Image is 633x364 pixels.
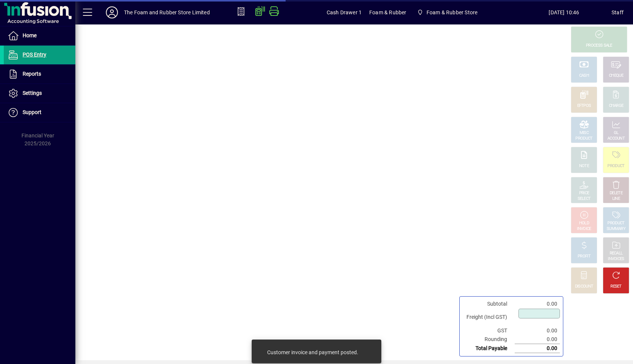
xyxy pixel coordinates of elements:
td: 0.00 [515,300,560,308]
a: Reports [4,65,75,84]
td: Freight (Incl GST) [463,308,515,326]
div: PROCESS SALE [586,43,612,49]
div: ACCOUNT [607,136,625,142]
div: LINE [612,196,620,202]
td: Subtotal [463,300,515,308]
div: PRICE [579,190,589,196]
span: Foam & Rubber Store [427,6,477,18]
a: Settings [4,84,75,103]
span: Support [23,109,41,115]
span: Cash Drawer 1 [327,6,362,18]
div: DELETE [610,190,622,196]
td: Total Payable [463,344,515,353]
div: CHEQUE [609,73,623,79]
span: Reports [23,71,41,77]
a: Home [4,26,75,45]
td: 0.00 [515,326,560,335]
div: CASH [579,73,589,79]
div: CHARGE [609,103,624,109]
div: GL [614,130,619,136]
div: NOTE [579,163,589,169]
td: 0.00 [515,335,560,344]
td: Rounding [463,335,515,344]
td: 0.00 [515,344,560,353]
td: GST [463,326,515,335]
div: HOLD [579,221,589,226]
div: RECALL [610,251,623,256]
div: PROFIT [578,254,590,259]
div: EFTPOS [577,103,591,109]
div: PRODUCT [607,221,624,226]
div: SUMMARY [607,226,625,232]
div: Staff [612,6,624,18]
div: INVOICES [608,256,624,262]
div: INVOICE [577,226,591,232]
span: POS Entry [23,52,46,58]
div: Customer invoice and payment posted. [267,349,358,356]
a: Support [4,103,75,122]
span: Foam & Rubber Store [414,6,480,19]
div: DISCOUNT [575,284,593,289]
span: Home [23,32,37,38]
button: Profile [100,6,124,19]
div: The Foam and Rubber Store Limited [124,6,210,18]
span: Settings [23,90,42,96]
div: MISC [579,130,589,136]
span: [DATE] 10:46 [517,6,612,18]
div: PRODUCT [607,163,624,169]
div: RESET [610,284,622,289]
span: Foam & Rubber [369,6,406,18]
div: PRODUCT [575,136,592,142]
div: SELECT [578,196,591,202]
